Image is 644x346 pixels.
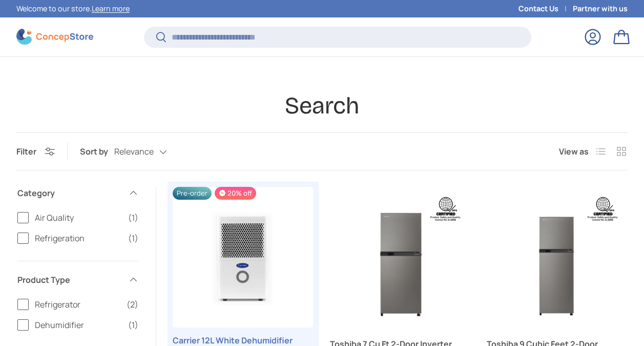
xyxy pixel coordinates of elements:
[16,3,130,14] p: Welcome to our store.
[35,212,122,224] span: Air Quality
[173,187,212,200] span: Pre-order
[173,187,314,328] a: Carrier 12L White Dehumidifier
[573,3,628,14] a: Partner with us
[35,319,122,331] span: Dehumidifier
[35,298,120,311] span: Refrigerator
[487,187,628,328] a: Toshiba 9 Cubic Feet 2-Door Inverter Dark Silver Refrigerator
[80,145,114,158] label: Sort by
[215,187,256,200] span: 20% off
[16,91,628,120] h1: Search
[17,187,122,199] span: Category
[128,232,138,244] span: (1)
[16,146,36,157] span: Filter
[128,319,138,331] span: (1)
[518,3,573,14] a: Contact Us
[92,4,130,13] a: Learn more
[17,261,138,298] summary: Product Type
[17,274,122,286] span: Product Type
[114,143,188,161] button: Relevance
[16,146,55,157] button: Filter
[17,175,138,212] summary: Category
[559,145,589,158] span: View as
[128,212,138,224] span: (1)
[330,187,471,328] a: Toshiba 7 Cu Ft 2-Door Inverter Dark Silver Refrigerator
[127,298,138,311] span: (2)
[16,29,93,45] img: ConcepStore
[35,232,122,244] span: Refrigeration
[114,147,154,157] span: Relevance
